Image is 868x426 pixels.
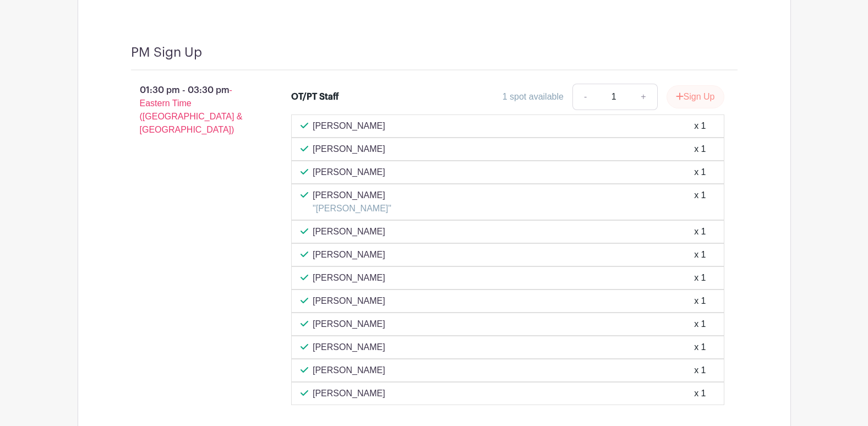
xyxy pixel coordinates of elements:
[630,84,657,110] a: +
[694,387,706,400] div: x 1
[694,166,706,179] div: x 1
[313,248,385,261] p: [PERSON_NAME]
[694,364,706,377] div: x 1
[503,90,564,103] div: 1 spot available
[291,90,339,103] div: OT/PT Staff
[313,166,385,179] p: [PERSON_NAME]
[572,84,598,110] a: -
[313,143,385,156] p: [PERSON_NAME]
[313,318,385,331] p: [PERSON_NAME]
[313,225,385,238] p: [PERSON_NAME]
[313,202,391,215] p: "[PERSON_NAME]"
[694,341,706,354] div: x 1
[694,143,706,156] div: x 1
[667,85,724,108] button: Sign Up
[113,79,274,141] p: 01:30 pm - 03:30 pm
[694,318,706,331] div: x 1
[694,248,706,261] div: x 1
[313,341,385,354] p: [PERSON_NAME]
[313,294,385,308] p: [PERSON_NAME]
[313,189,391,202] p: [PERSON_NAME]
[313,119,385,133] p: [PERSON_NAME]
[313,387,385,400] p: [PERSON_NAME]
[694,225,706,238] div: x 1
[313,271,385,285] p: [PERSON_NAME]
[694,271,706,285] div: x 1
[694,294,706,308] div: x 1
[694,189,706,215] div: x 1
[140,85,243,134] span: - Eastern Time ([GEOGRAPHIC_DATA] & [GEOGRAPHIC_DATA])
[131,45,202,61] h4: PM Sign Up
[313,364,385,377] p: [PERSON_NAME]
[694,119,706,133] div: x 1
